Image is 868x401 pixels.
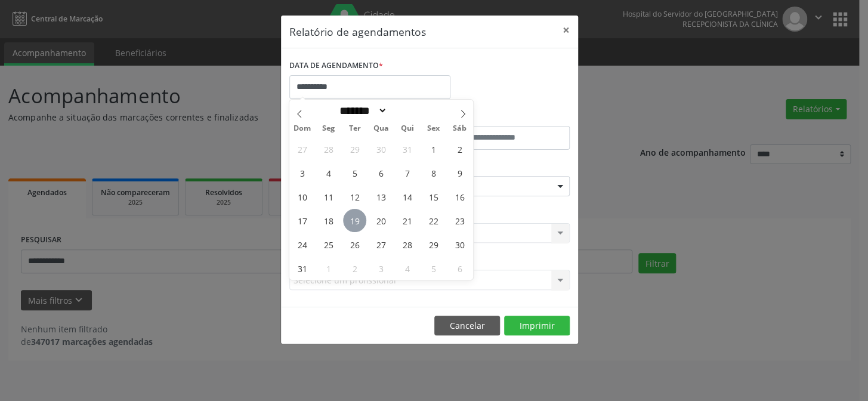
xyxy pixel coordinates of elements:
span: Julho 30, 2025 [369,137,393,161]
span: Agosto 26, 2025 [343,233,366,256]
span: Qua [368,125,394,132]
span: Agosto 22, 2025 [422,209,445,232]
label: ATÉ [433,107,570,126]
span: Agosto 25, 2025 [317,233,340,256]
span: Agosto 21, 2025 [396,209,419,232]
span: Julho 27, 2025 [291,137,314,161]
span: Julho 29, 2025 [343,137,366,161]
h5: Relatório de agendamentos [289,24,426,39]
span: Setembro 3, 2025 [369,257,393,280]
span: Sex [421,125,447,132]
span: Agosto 10, 2025 [291,185,314,208]
span: Setembro 5, 2025 [422,257,445,280]
span: Agosto 12, 2025 [343,185,366,208]
span: Setembro 6, 2025 [448,257,471,280]
span: Sáb [447,125,473,132]
span: Agosto 16, 2025 [448,185,471,208]
span: Setembro 1, 2025 [317,257,340,280]
input: Year [387,104,427,117]
span: Setembro 4, 2025 [396,257,419,280]
span: Seg [316,125,342,132]
span: Julho 31, 2025 [396,137,419,161]
span: Agosto 30, 2025 [448,233,471,256]
span: Agosto 20, 2025 [369,209,393,232]
span: Dom [289,125,316,132]
span: Agosto 3, 2025 [291,161,314,184]
span: Agosto 6, 2025 [369,161,393,184]
span: Agosto 9, 2025 [448,161,471,184]
span: Agosto 24, 2025 [291,233,314,256]
span: Agosto 4, 2025 [317,161,340,184]
span: Agosto 14, 2025 [396,185,419,208]
span: Agosto 29, 2025 [422,233,445,256]
span: Agosto 28, 2025 [396,233,419,256]
span: Agosto 17, 2025 [291,209,314,232]
span: Agosto 13, 2025 [369,185,393,208]
span: Agosto 1, 2025 [422,137,445,161]
span: Agosto 18, 2025 [317,209,340,232]
span: Setembro 2, 2025 [343,257,366,280]
label: DATA DE AGENDAMENTO [289,57,383,75]
span: Agosto 15, 2025 [422,185,445,208]
span: Agosto 31, 2025 [291,257,314,280]
span: Agosto 8, 2025 [422,161,445,184]
span: Ter [342,125,368,132]
button: Imprimir [504,316,570,336]
span: Agosto 5, 2025 [343,161,366,184]
span: Agosto 11, 2025 [317,185,340,208]
button: Cancelar [434,316,500,336]
button: Close [554,16,578,45]
span: Agosto 27, 2025 [369,233,393,256]
span: Agosto 23, 2025 [448,209,471,232]
span: Agosto 7, 2025 [396,161,419,184]
span: Agosto 19, 2025 [343,209,366,232]
span: Qui [394,125,421,132]
span: Julho 28, 2025 [317,137,340,161]
select: Month [335,104,388,117]
span: Agosto 2, 2025 [448,137,471,161]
